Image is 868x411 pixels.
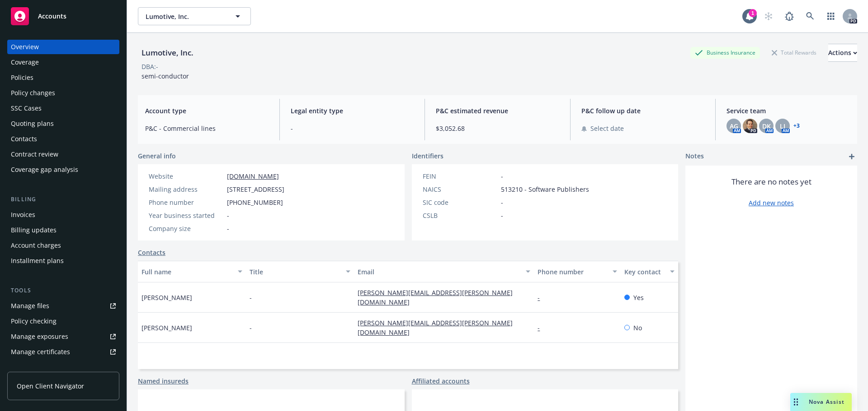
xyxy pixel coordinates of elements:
div: Policies [11,70,33,85]
a: Account charges [7,238,119,253]
img: photo [743,119,757,133]
div: DBA: - [142,62,158,71]
a: SSC Cases [7,101,119,115]
button: Email [354,261,534,282]
div: Overview [11,40,39,54]
div: Lumotive, Inc. [138,47,197,59]
a: Overview [7,40,119,54]
div: Key contact [624,267,665,277]
a: Named insureds [138,376,189,386]
div: Mailing address [149,185,223,194]
a: Add new notes [749,198,794,208]
span: Open Client Navigator [17,381,84,391]
a: Report a Bug [780,7,798,25]
a: Coverage [7,55,119,69]
span: [PHONE_NUMBER] [227,198,283,207]
span: Service team [726,106,850,115]
div: Business Insurance [690,47,760,58]
a: Start snowing [759,7,778,25]
div: Policy changes [11,86,55,100]
a: Contract review [7,147,119,162]
span: Notes [685,151,704,162]
a: Policy checking [7,314,119,328]
a: Affiliated accounts [412,376,470,386]
div: Company size [149,224,223,233]
div: SSC Cases [11,101,42,115]
button: Key contact [621,261,678,282]
span: Nova Assist [809,398,844,406]
div: NAICS [423,185,497,194]
a: Switch app [822,7,840,25]
button: Full name [138,261,246,282]
div: Title [250,267,340,277]
span: Yes [633,293,644,302]
div: Coverage [11,55,39,69]
span: - [501,211,503,220]
div: Actions [828,44,857,61]
div: Contacts [11,132,37,146]
a: Contacts [7,132,119,146]
div: FEIN [423,171,497,181]
a: Policies [7,70,119,85]
div: Year business started [149,211,223,220]
div: Coverage gap analysis [11,162,78,177]
div: Phone number [149,198,223,207]
span: - [227,211,229,220]
a: Accounts [7,4,119,29]
span: There are no notes yet [731,176,811,187]
div: Drag to move [790,393,802,411]
a: [DOMAIN_NAME] [227,172,279,180]
a: Billing updates [7,223,119,237]
div: Policy checking [11,314,57,328]
div: Manage certificates [11,345,70,359]
div: Phone number [538,267,607,277]
span: P&C follow up date [581,106,705,115]
div: Manage exposures [11,329,68,344]
div: SIC code [423,198,497,207]
div: Total Rewards [767,47,821,58]
span: - [227,224,229,233]
span: - [501,171,503,181]
span: - [291,124,414,133]
span: P&C estimated revenue [436,106,559,115]
a: +3 [793,123,800,129]
span: LI [780,121,785,131]
div: Account charges [11,238,61,253]
span: Select date [590,124,624,133]
div: CSLB [423,211,497,220]
div: 1 [749,9,757,17]
button: Title [246,261,354,282]
div: Billing updates [11,223,57,237]
span: $3,052.68 [436,124,559,133]
div: Invoices [11,208,35,222]
a: Search [801,7,819,25]
a: Manage BORs [7,360,119,374]
a: Quoting plans [7,116,119,131]
a: Contacts [138,248,165,257]
span: DK [762,121,771,131]
button: Phone number [534,261,620,282]
div: Website [149,171,223,181]
span: semi-conductor [142,72,189,80]
span: General info [138,151,176,161]
span: [PERSON_NAME] [142,323,192,332]
div: Manage files [11,299,49,313]
div: Email [358,267,520,277]
div: Manage BORs [11,360,53,374]
a: Invoices [7,208,119,222]
span: - [250,323,252,332]
button: Actions [828,44,857,62]
a: Manage exposures [7,329,119,344]
span: [PERSON_NAME] [142,293,192,302]
a: Installment plans [7,254,119,268]
a: Policy changes [7,86,119,100]
a: - [538,323,547,332]
a: [PERSON_NAME][EMAIL_ADDRESS][PERSON_NAME][DOMAIN_NAME] [358,319,513,337]
div: Tools [7,286,119,295]
span: 513210 - Software Publishers [501,185,589,194]
a: Coverage gap analysis [7,162,119,177]
div: Installment plans [11,254,64,268]
button: Nova Assist [790,393,852,411]
button: Lumotive, Inc. [138,7,251,25]
div: Billing [7,195,119,204]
